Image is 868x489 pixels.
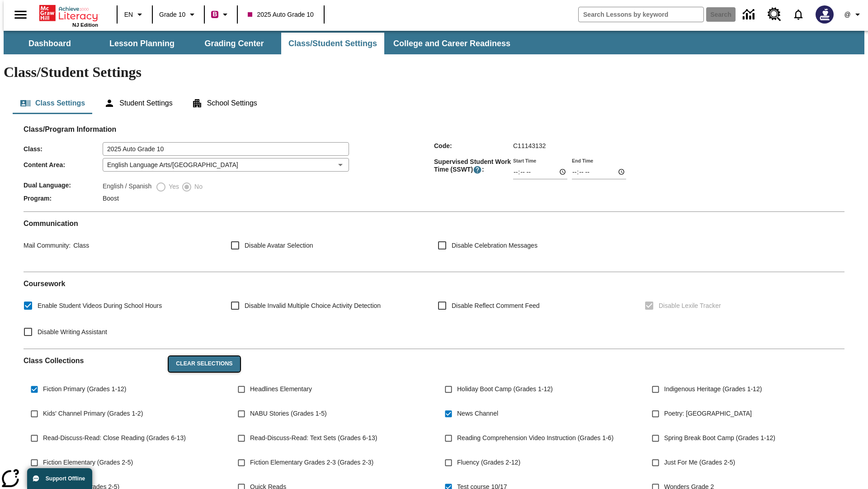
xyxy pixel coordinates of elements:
h2: Communication [24,219,844,228]
input: search field [579,7,703,22]
input: Class [103,142,349,156]
span: Supervised Student Work Time (SSWT) : [434,158,513,174]
h1: Class/Student Settings [4,64,864,81]
span: News Channel [457,409,498,418]
h2: Class/Program Information [24,125,844,134]
span: Dual Language : [24,182,103,189]
div: SubNavbar [4,31,864,54]
span: Program : [24,195,103,202]
span: Yes [166,182,179,192]
span: B [212,9,217,20]
span: Content Area : [24,161,103,168]
button: Profile/Settings [839,6,868,23]
span: Support Offline [46,475,85,482]
span: Disable Invalid Multiple Choice Activity Detection [245,301,381,311]
h2: Course work [24,279,844,288]
span: Code : [434,142,513,149]
span: Fiction Elementary Grades 2-3 (Grades 2-3) [250,458,373,467]
span: Spring Break Boot Camp (Grades 1-12) [664,433,775,443]
button: Open side menu [7,1,34,28]
span: Disable Writing Assistant [38,327,107,337]
button: Student Settings [97,92,179,114]
span: Read-Discuss-Read: Text Sets (Grades 6-13) [250,433,377,443]
span: Headlines Elementary [250,384,312,394]
button: Grade: Grade 10, Select a grade [156,6,201,23]
span: Fiction Elementary (Grades 2-5) [43,458,133,467]
button: Lesson Planning [97,33,187,54]
a: Notifications [787,3,810,26]
button: Select a new avatar [810,3,839,26]
label: End Time [572,157,593,164]
label: Start Time [513,157,536,164]
span: EN [124,10,133,19]
span: Disable Reflect Comment Feed [452,301,540,311]
a: Resource Center, Will open in new tab [762,2,787,27]
button: College and Career Readiness [386,33,518,54]
span: Disable Lexile Tracker [659,301,721,311]
button: School Settings [184,92,264,114]
span: Disable Celebration Messages [452,241,538,250]
span: Poetry: [GEOGRAPHIC_DATA] [664,409,752,418]
span: NJ Edition [72,22,98,28]
button: Grading Center [189,33,279,54]
div: Communication [24,219,844,264]
span: Fluency (Grades 2-12) [457,458,520,467]
span: 2025 Auto Grade 10 [248,10,313,19]
button: Boost Class color is violet red. Change class color [208,6,234,23]
button: Language: EN, Select a language [120,6,149,23]
span: Mail Community : [24,242,71,249]
button: Class Settings [13,92,92,114]
span: Grade 10 [159,10,185,19]
span: NABU Stories (Grades 1-5) [250,409,327,418]
span: Class [71,242,89,249]
button: Clear Selections [169,356,240,372]
img: Avatar [816,5,834,24]
button: Support Offline [27,468,92,489]
div: Class/Student Settings [13,92,855,114]
span: Enable Student Videos During School Hours [38,301,162,311]
div: SubNavbar [4,33,519,54]
button: Class/Student Settings [281,33,384,54]
span: C11143132 [513,142,546,149]
span: No [192,182,203,192]
div: Class/Program Information [24,134,844,204]
span: Read-Discuss-Read: Close Reading (Grades 6-13) [43,433,186,443]
span: Indigenous Heritage (Grades 1-12) [664,384,762,394]
h2: Class Collections [24,356,161,365]
span: Kids' Channel Primary (Grades 1-2) [43,409,143,418]
span: Disable Avatar Selection [245,241,313,250]
button: Supervised Student Work Time is the timeframe when students can take LevelSet and when lessons ar... [473,165,482,174]
a: Home [39,4,98,22]
span: @ [844,10,850,19]
span: Class : [24,145,103,153]
span: Fiction Primary (Grades 1-12) [43,384,126,394]
div: Coursework [24,279,844,341]
label: English / Spanish [103,182,151,192]
span: Just For Me (Grades 2-5) [664,458,735,467]
div: Home [39,3,98,28]
span: Reading Comprehension Video Instruction (Grades 1-6) [457,433,613,443]
span: Holiday Boot Camp (Grades 1-12) [457,384,553,394]
a: Data Center [737,2,762,27]
div: English Language Arts/[GEOGRAPHIC_DATA] [103,158,349,172]
button: Dashboard [5,33,95,54]
span: Boost [103,195,119,202]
